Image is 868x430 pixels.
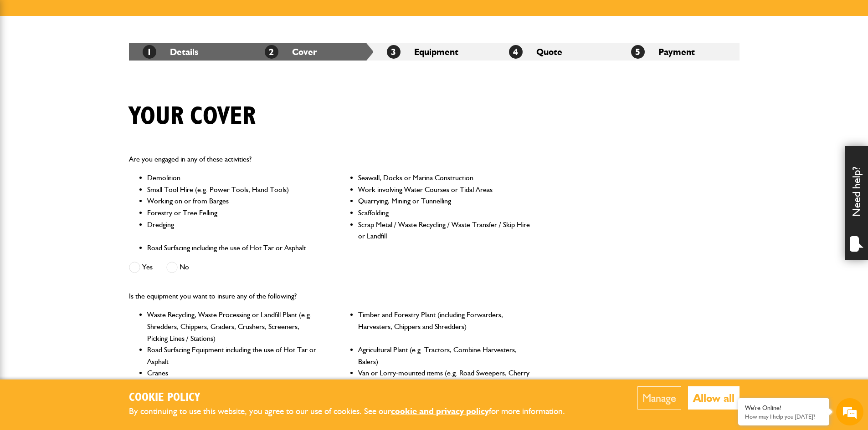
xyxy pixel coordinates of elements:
[631,45,645,59] span: 5
[147,207,320,219] li: Forestry or Tree Felling
[745,404,822,412] div: We're Online!
[143,45,156,59] span: 1
[358,367,531,390] li: Van or Lorry-mounted items (e.g. Road Sweepers, Cherry Pickers, Volumetric Mixers)
[147,309,320,344] li: Waste Recycling, Waste Processing or Landfill Plant (e.g. Shredders, Chippers, Graders, Crushers,...
[143,46,198,57] a: 1Details
[637,386,681,410] button: Manage
[358,344,531,367] li: Agricultural Plant (e.g. Tractors, Combine Harvesters, Balers)
[129,290,531,302] p: Is the equipment you want to insure any of the following?
[358,184,531,196] li: Work involving Water Courses or Tidal Areas
[129,391,580,405] h2: Cookie Policy
[147,242,320,254] li: Road Surfacing including the use of Hot Tar or Asphalt
[391,406,489,416] a: cookie and privacy policy
[845,146,868,260] div: Need help?
[12,138,166,158] input: Enter your phone number
[147,367,320,390] li: Cranes
[358,195,531,207] li: Quarrying, Mining or Tunnelling
[129,101,256,132] h1: Your cover
[617,43,740,61] li: Payment
[12,111,166,131] input: Enter your email address
[265,45,278,59] span: 2
[129,405,580,419] p: By continuing to use this website, you agree to our use of cookies. See our for more information.
[251,43,373,61] li: Cover
[149,5,171,26] div: Minimize live chat window
[358,207,531,219] li: Scaffolding
[47,51,153,63] div: Chat with us now
[15,51,38,63] img: d_20077148190_company_1631870298795_20077148190
[129,262,153,273] label: Yes
[129,153,531,165] p: Are you engaged in any of these activities?
[688,386,740,410] button: Allow all
[12,165,166,273] textarea: Type your message and hit 'Enter'
[745,413,822,420] p: How may I help you today?
[147,219,320,242] li: Dredging
[358,309,531,344] li: Timber and Forestry Plant (including Forwarders, Harvesters, Chippers and Shredders)
[495,43,617,61] li: Quote
[124,280,165,293] em: Start Chat
[358,219,531,242] li: Scrap Metal / Waste Recycling / Waste Transfer / Skip Hire or Landfill
[147,172,320,184] li: Demolition
[147,344,320,367] li: Road Surfacing Equipment including the use of Hot Tar or Asphalt
[147,184,320,196] li: Small Tool Hire (e.g. Power Tools, Hand Tools)
[166,262,189,273] label: No
[12,84,166,104] input: Enter your last name
[373,43,495,61] li: Equipment
[509,45,523,59] span: 4
[387,45,401,59] span: 3
[147,195,320,207] li: Working on or from Barges
[358,172,531,184] li: Seawall, Docks or Marina Construction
